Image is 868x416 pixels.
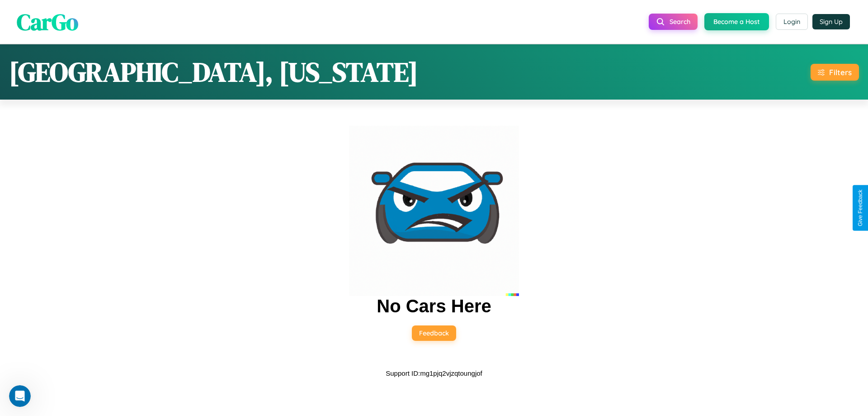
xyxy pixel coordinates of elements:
button: Filters [811,64,859,81]
span: CarGo [17,6,78,37]
iframe: Intercom live chat [9,385,31,407]
button: Feedback [412,325,456,341]
button: Login [776,14,808,30]
p: Support ID: mg1pjq2vjzqtoungjof [386,367,482,379]
div: Give Feedback [857,190,863,226]
button: Sign Up [812,14,850,29]
h1: [GEOGRAPHIC_DATA], [US_STATE] [9,53,418,91]
div: Filters [829,67,852,77]
img: car [349,126,519,296]
button: Search [649,14,698,30]
button: Become a Host [704,13,769,30]
span: Search [670,18,690,26]
h2: No Cars Here [377,296,491,316]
